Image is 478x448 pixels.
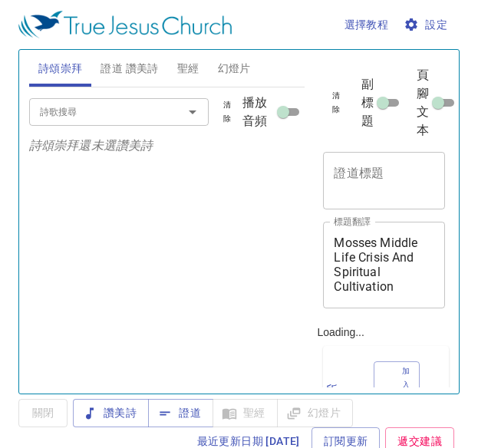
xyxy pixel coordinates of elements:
span: 幻燈片 [218,59,251,78]
span: 頁腳文本 [417,66,429,140]
span: 選擇教程 [344,15,389,35]
img: True Jesus Church [18,11,232,38]
span: 播放音頻 [242,94,275,130]
span: 證道 讚美詩 [101,59,158,78]
span: 詩頌崇拜 [38,59,83,78]
button: 讚美詩 [73,399,149,427]
span: 副標題 [361,75,374,130]
span: 設定 [407,15,447,35]
div: Loading... [311,44,455,387]
i: 詩頌崇拜還未選讚美詩 [29,138,153,153]
span: 清除 [221,98,233,126]
button: Open [182,101,203,123]
button: 設定 [401,11,453,39]
button: 選擇教程 [338,11,395,39]
textarea: Mosses Middle Life Crisis And Spiritual Cultivation [334,236,434,294]
span: 證道 [160,404,201,423]
button: 證道 [148,399,213,427]
span: 聖經 [177,59,199,78]
button: 清除 [212,96,242,128]
span: 讚美詩 [85,404,137,423]
span: 清除 [332,89,340,117]
button: 清除 [323,87,349,119]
